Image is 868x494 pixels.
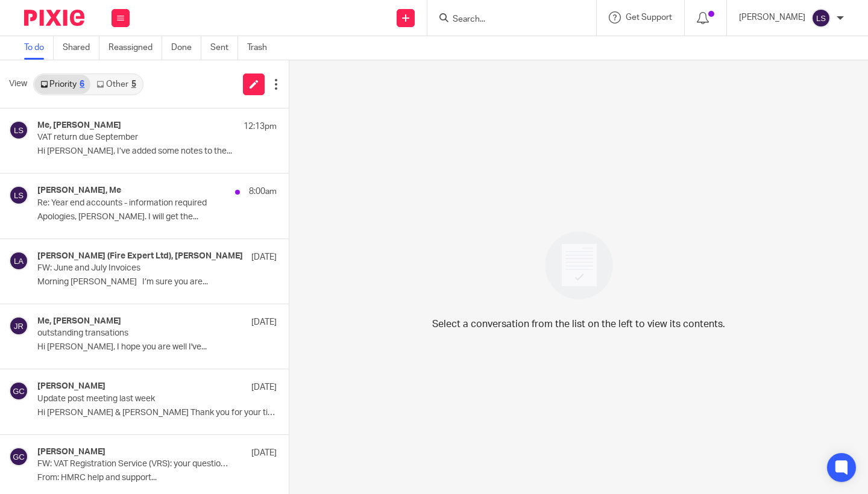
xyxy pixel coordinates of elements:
[37,120,121,131] h4: Me, [PERSON_NAME]
[37,408,277,418] p: Hi [PERSON_NAME] & [PERSON_NAME] Thank you for your time on...
[811,8,831,28] img: svg%3E
[251,447,277,459] p: [DATE]
[37,394,229,404] p: Update post meeting last week
[37,198,229,208] p: Re: Year end accounts - information required
[432,317,725,331] p: Select a conversation from the list on the left to view its contents.
[739,11,805,23] p: [PERSON_NAME]
[537,224,621,307] img: image
[251,381,277,393] p: [DATE]
[37,133,229,143] p: VAT return due September
[80,80,84,89] div: 6
[37,473,277,483] p: From: HMRC help and support...
[90,75,142,94] a: Other5
[251,316,277,328] p: [DATE]
[37,459,229,469] p: FW: VAT Registration Service (VRS): your questions answered
[34,75,90,94] a: Priority6
[9,251,28,270] img: svg%3E
[9,447,28,466] img: svg%3E
[210,36,238,60] a: Sent
[37,277,277,287] p: Morning [PERSON_NAME] I’m sure you are...
[37,316,121,327] h4: Me, [PERSON_NAME]
[37,342,277,352] p: Hi [PERSON_NAME], I hope you are well I've...
[37,186,121,196] h4: [PERSON_NAME], Me
[37,251,243,261] h4: [PERSON_NAME] (Fire Expert Ltd), [PERSON_NAME]
[9,78,27,90] span: View
[63,36,99,60] a: Shared
[9,120,28,140] img: svg%3E
[451,14,560,25] input: Search
[37,263,229,274] p: FW: June and July Invoices
[24,10,84,26] img: Pixie
[244,120,277,133] p: 12:13pm
[37,328,229,339] p: outstanding transations
[9,316,28,336] img: svg%3E
[24,36,54,60] a: To do
[37,212,277,222] p: Apologies, [PERSON_NAME]. I will get the...
[171,36,201,60] a: Done
[131,80,136,89] div: 5
[9,381,28,401] img: svg%3E
[37,381,105,392] h4: [PERSON_NAME]
[251,251,277,263] p: [DATE]
[626,13,672,22] span: Get Support
[249,186,277,198] p: 8:00am
[37,447,105,457] h4: [PERSON_NAME]
[247,36,276,60] a: Trash
[37,146,277,157] p: Hi [PERSON_NAME], I’ve added some notes to the...
[108,36,162,60] a: Reassigned
[9,186,28,205] img: svg%3E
